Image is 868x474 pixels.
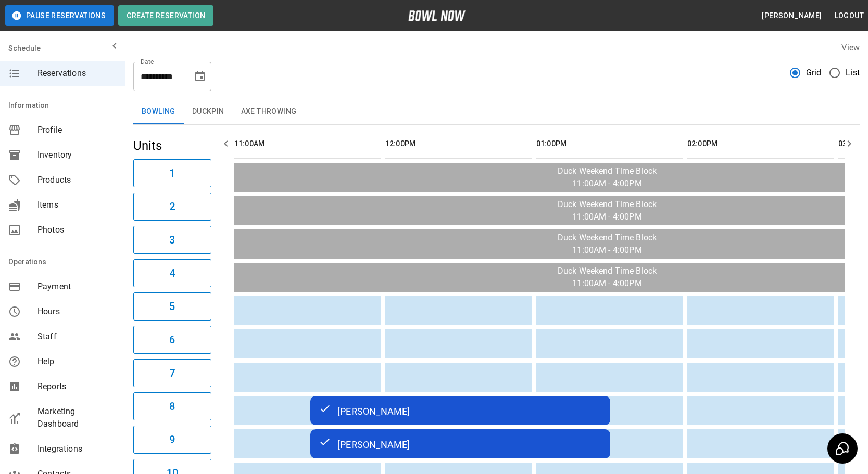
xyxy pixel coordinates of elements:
h5: Units [133,137,211,154]
span: Staff [37,330,117,343]
button: Logout [831,6,868,25]
h6: 6 [169,331,175,348]
img: logo [408,10,466,21]
button: 6 [133,326,211,354]
button: 1 [133,159,211,187]
button: Pause Reservations [5,5,114,26]
h6: 5 [169,298,175,315]
button: [PERSON_NAME] [758,6,826,25]
th: 12:00PM [385,129,532,159]
button: Bowling [133,99,184,124]
button: 4 [133,259,211,287]
span: Profile [37,124,117,136]
label: View [841,43,860,53]
div: inventory tabs [133,99,860,124]
span: Items [37,199,117,211]
button: 8 [133,392,211,420]
button: 7 [133,359,211,387]
span: Grid [806,67,822,79]
button: Create Reservation [118,5,213,26]
span: Products [37,174,117,186]
span: Reports [37,380,117,393]
button: Choose date, selected date is Aug 23, 2025 [190,66,210,87]
h6: 9 [169,431,175,448]
div: [PERSON_NAME] [319,438,602,450]
span: List [846,67,860,79]
h6: 8 [169,398,175,415]
th: 01:00PM [536,129,683,159]
button: Duckpin [184,99,233,124]
h6: 7 [169,365,175,381]
th: 02:00PM [687,129,834,159]
div: [PERSON_NAME] [319,404,602,417]
button: 5 [133,292,211,321]
span: Inventory [37,149,117,161]
span: Photos [37,224,117,236]
span: Payment [37,280,117,293]
button: 9 [133,426,211,454]
span: Marketing Dashboard [37,405,117,430]
span: Help [37,355,117,368]
h6: 1 [169,165,175,182]
h6: 3 [169,232,175,248]
button: Axe Throwing [233,99,305,124]
button: 2 [133,193,211,221]
span: Hours [37,305,117,318]
span: Integrations [37,443,117,455]
button: 3 [133,226,211,254]
h6: 2 [169,198,175,215]
span: Reservations [37,67,117,80]
th: 11:00AM [234,129,381,159]
h6: 4 [169,265,175,281]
